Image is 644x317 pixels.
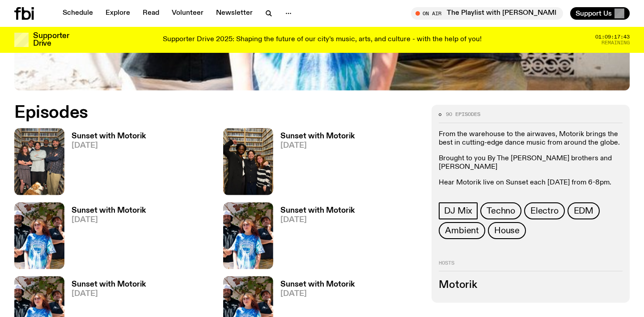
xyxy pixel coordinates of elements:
a: DJ Mix [439,202,478,219]
a: Sunset with Motorik[DATE] [273,207,355,269]
h3: Sunset with Motorik [280,133,355,140]
p: Brought to you By The [PERSON_NAME] brothers and [PERSON_NAME] [439,154,623,171]
span: 01:09:17:43 [595,34,630,39]
span: DJ Mix [444,206,472,216]
a: Newsletter [211,7,258,20]
span: Remaining [602,40,630,45]
span: [DATE] [72,142,146,150]
span: EDM [574,206,593,216]
span: [DATE] [280,142,355,150]
button: Support Us [570,7,630,20]
a: EDM [568,202,600,219]
span: Electro [530,206,559,216]
h3: Motorik [439,280,623,290]
a: Volunteer [166,7,209,20]
h2: Hosts [439,261,623,271]
a: Sunset with Motorik[DATE] [64,207,146,269]
span: [DATE] [280,290,355,298]
img: Andrew, Reenie, and Pat stand in a row, smiling at the camera, in dappled light with a vine leafe... [14,202,64,269]
span: Support Us [576,9,612,17]
span: [DATE] [280,216,355,224]
a: Schedule [57,7,98,20]
span: Ambient [445,226,479,236]
h2: Episodes [14,105,421,121]
span: [DATE] [72,290,146,298]
button: On AirThe Playlist with [PERSON_NAME] and [PERSON_NAME] [411,7,563,20]
p: Hear Motorik live on Sunset each [DATE] from 6-8pm. [439,179,623,187]
p: Supporter Drive 2025: Shaping the future of our city’s music, arts, and culture - with the help o... [163,36,482,44]
h3: Sunset with Motorik [280,207,355,214]
h3: Sunset with Motorik [280,281,355,288]
img: Andrew, Reenie, and Pat stand in a row, smiling at the camera, in dappled light with a vine leafe... [223,202,273,269]
span: [DATE] [72,216,146,224]
a: Read [137,7,165,20]
a: Techno [480,202,521,219]
h3: Sunset with Motorik [72,207,146,214]
a: Electro [524,202,565,219]
h3: Supporter Drive [33,32,69,47]
span: House [494,226,520,236]
span: Techno [487,206,515,216]
h3: Sunset with Motorik [72,133,146,140]
p: From the warehouse to the airwaves, Motorik brings the best in cutting-edge dance music from arou... [439,130,623,147]
a: Ambient [439,222,485,239]
h3: Sunset with Motorik [72,281,146,288]
a: Sunset with Motorik[DATE] [273,133,355,195]
a: Sunset with Motorik[DATE] [64,133,146,195]
span: 90 episodes [446,112,480,117]
a: House [488,222,526,239]
a: Explore [100,7,136,20]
